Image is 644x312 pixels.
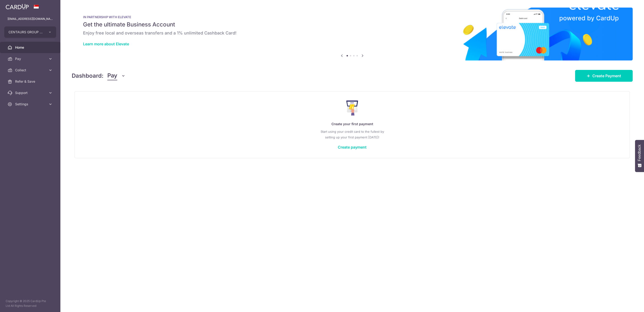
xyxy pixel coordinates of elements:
[83,30,621,36] h6: Enjoy free local and overseas transfers and a 1% unlimited Cashback Card!
[15,102,46,107] span: Settings
[107,71,117,80] span: Pay
[15,45,46,50] span: Home
[15,56,46,61] span: Pay
[15,79,46,84] span: Refer & Save
[6,4,29,9] img: CardUp
[637,145,642,161] span: Feedback
[107,71,125,80] button: Pay
[84,129,620,140] p: Start using your credit card to the fullest by setting up your first payment [DATE]!
[338,145,367,150] a: Create payment
[72,72,104,80] h4: Dashboard:
[83,21,621,28] h5: Get the ultimate Business Account
[635,140,644,172] button: Feedback - Show survey
[346,100,358,115] img: Make Payment
[15,68,46,73] span: Collect
[15,90,46,95] span: Support
[8,17,53,21] p: [EMAIL_ADDRESS][DOMAIN_NAME]
[592,73,621,79] span: Create Payment
[575,70,633,82] a: Create Payment
[84,121,620,127] p: Create your first payment
[72,8,633,60] img: Renovation banner
[8,30,43,34] span: CENTAURS GROUP PRIVATE LIMITED
[4,26,56,38] button: CENTAURS GROUP PRIVATE LIMITED
[83,15,621,19] p: IN PARTNERSHIP WITH ELEVATE
[83,42,129,46] a: Learn more about Elevate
